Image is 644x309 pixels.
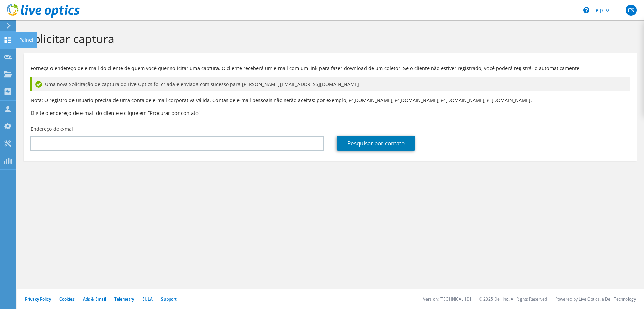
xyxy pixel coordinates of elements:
div: Painel [16,32,37,48]
a: Pesquisar por contato [337,136,415,151]
li: © 2025 Dell Inc. All Rights Reserved [479,296,547,302]
a: Support [161,296,177,302]
a: Ads & Email [83,296,106,302]
li: Version: [TECHNICAL_ID] [423,296,471,302]
a: EULA [142,296,153,302]
p: Nota: O registro de usuário precisa de uma conta de e-mail corporativa válida. Contas de e-mail p... [30,97,630,104]
h1: Solicitar captura [27,32,630,46]
p: Forneça o endereço de e-mail do cliente de quem você quer solicitar uma captura. O cliente recebe... [30,65,630,72]
li: Powered by Live Optics, a Dell Technology [555,296,636,302]
span: CS [626,5,637,16]
svg: \n [583,7,589,13]
a: Telemetry [114,296,134,302]
a: Privacy Policy [25,296,51,302]
label: Endereço de e-mail [30,126,75,132]
h3: Digite o endereço de e-mail do cliente e clique em “Procurar por contato”. [30,109,630,117]
a: Cookies [59,296,75,302]
span: Uma nova Solicitação de captura do Live Optics foi criada e enviada com sucesso para [PERSON_NAME... [45,81,359,88]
